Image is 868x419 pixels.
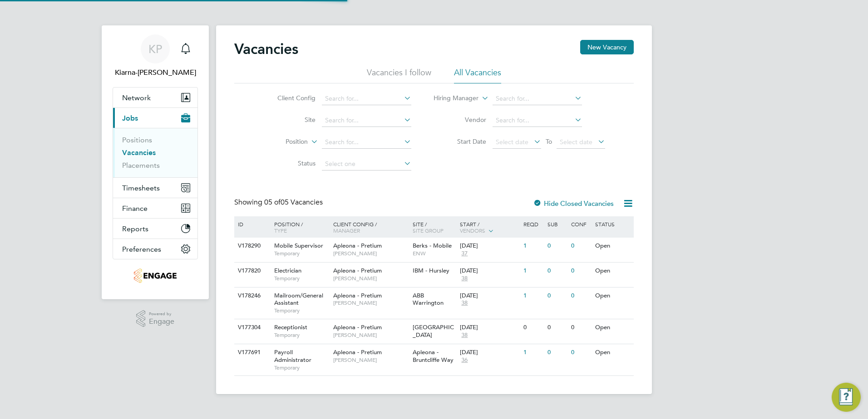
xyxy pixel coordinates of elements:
button: Timesheets [113,178,197,198]
input: Search for... [493,93,582,105]
span: Network [122,93,151,102]
span: Timesheets [122,184,160,192]
span: Engage [149,318,174,326]
div: V178290 [236,238,267,254]
button: New Vacancy [580,40,634,54]
div: 1 [521,263,545,279]
div: Start / [458,216,521,239]
span: Apleona - Pretium [333,292,382,299]
li: All Vacancies [454,67,501,83]
div: Conf [569,216,592,232]
div: V178246 [236,287,267,304]
label: Hide Closed Vacancies [533,199,614,208]
div: Reqd [521,216,545,232]
div: Status [593,216,632,232]
span: Preferences [122,245,161,253]
h2: Vacancies [234,40,298,58]
div: 0 [569,287,592,304]
label: Site [263,116,316,124]
div: V177691 [236,344,267,361]
span: Electrician [274,267,301,274]
span: Type [274,227,287,234]
span: Temporary [274,364,329,371]
span: Kiarna-Jade Palmer [113,67,198,78]
span: Powered by [149,310,174,318]
div: 1 [521,287,545,304]
a: Vacancies [122,148,156,157]
div: 0 [545,344,569,361]
div: 0 [521,319,545,336]
div: 1 [521,238,545,254]
div: [DATE] [460,324,519,331]
div: 0 [545,287,569,304]
span: Reports [122,224,148,233]
button: Network [113,88,197,107]
label: Status [263,159,316,167]
div: Open [593,287,632,304]
div: 0 [569,319,592,336]
div: 0 [569,238,592,254]
a: Powered byEngage [136,310,175,327]
span: 36 [460,356,469,364]
div: Open [593,344,632,361]
li: Vacancies I follow [367,67,431,83]
a: KPKiarna-[PERSON_NAME] [113,34,198,78]
div: Jobs [113,128,197,177]
span: [PERSON_NAME] [333,250,408,257]
span: Temporary [274,250,329,257]
div: ID [236,216,267,232]
div: Open [593,238,632,254]
button: Jobs [113,108,197,128]
div: Sub [545,216,569,232]
button: Engage Resource Center [832,383,861,412]
span: Jobs [122,114,138,122]
span: 05 of [264,198,281,207]
div: [DATE] [460,267,519,275]
label: Start Date [434,137,486,146]
label: Position [256,137,308,146]
div: 0 [545,238,569,254]
span: Select date [560,138,592,146]
div: Open [593,319,632,336]
span: [PERSON_NAME] [333,356,408,364]
button: Preferences [113,239,197,259]
div: V177820 [236,263,267,279]
div: 0 [545,319,569,336]
div: 0 [545,263,569,279]
span: Site Group [413,227,444,234]
div: V177304 [236,319,267,336]
div: Open [593,263,632,279]
span: Payroll Administrator [274,348,311,364]
div: 0 [569,263,592,279]
input: Search for... [493,114,582,127]
span: [PERSON_NAME] [333,299,408,307]
div: Site / [410,216,458,238]
a: Go to home page [113,268,198,283]
span: Vendors [460,227,485,234]
input: Select one [322,158,411,171]
span: KP [148,43,162,55]
span: Apleona - Pretium [333,323,382,331]
div: [DATE] [460,349,519,356]
div: Position / [267,216,331,238]
div: Showing [234,198,325,207]
img: modedge-logo-retina.png [134,268,176,283]
div: [DATE] [460,242,519,250]
button: Finance [113,198,197,218]
span: Receptionist [274,323,307,331]
span: Temporary [274,307,329,314]
span: Apleona - Pretium [333,267,382,274]
div: Client Config / [331,216,410,238]
input: Search for... [322,136,411,149]
a: Positions [122,136,152,144]
span: IBM - Hursley [413,267,449,274]
div: [DATE] [460,292,519,300]
span: Apleona - Bruntcliffe Way [413,348,454,364]
span: Mobile Supervisor [274,242,323,249]
input: Search for... [322,93,411,105]
label: Client Config [263,94,316,102]
div: 1 [521,344,545,361]
span: [GEOGRAPHIC_DATA] [413,323,454,339]
label: Hiring Manager [426,94,478,103]
span: 38 [460,299,469,307]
